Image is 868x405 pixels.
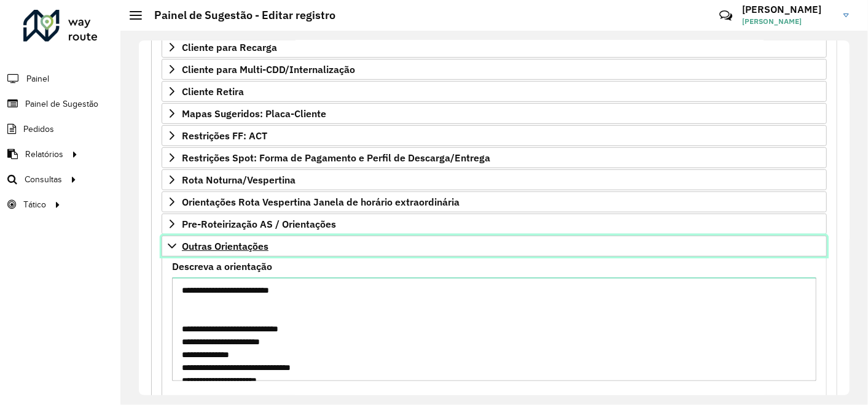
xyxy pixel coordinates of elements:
[23,198,46,211] span: Tático
[182,153,490,163] span: Restrições Spot: Forma de Pagamento e Perfil de Descarga/Entrega
[162,125,827,146] a: Restrições FF: ACT
[182,175,295,185] span: Rota Noturna/Vespertina
[162,256,827,397] div: Outras Orientações
[162,191,827,212] a: Orientações Rota Vespertina Janela de horário extraordinária
[182,197,459,207] span: Orientações Rota Vespertina Janela de horário extraordinária
[162,81,827,102] a: Cliente Retira
[162,169,827,190] a: Rota Noturna/Vespertina
[182,131,267,141] span: Restrições FF: ACT
[713,2,739,29] a: Contato Rápido
[25,148,63,161] span: Relatórios
[182,109,326,118] span: Mapas Sugeridos: Placa-Cliente
[162,37,827,58] a: Cliente para Recarga
[162,147,827,168] a: Restrições Spot: Forma de Pagamento e Perfil de Descarga/Entrega
[23,123,54,136] span: Pedidos
[26,72,49,85] span: Painel
[182,241,268,251] span: Outras Orientações
[162,236,827,256] a: Outras Orientações
[25,173,62,186] span: Consultas
[162,103,827,124] a: Mapas Sugeridos: Placa-Cliente
[742,16,834,27] span: [PERSON_NAME]
[142,9,335,22] h2: Painel de Sugestão - Editar registro
[182,219,336,229] span: Pre-Roteirização AS / Orientações
[182,64,355,74] span: Cliente para Multi-CDD/Internalização
[162,59,827,80] a: Cliente para Multi-CDD/Internalização
[182,42,277,52] span: Cliente para Recarga
[25,98,98,110] span: Painel de Sugestão
[162,214,827,234] a: Pre-Roteirização AS / Orientações
[742,4,834,15] h3: [PERSON_NAME]
[182,87,244,96] span: Cliente Retira
[172,259,272,274] label: Descreva a orientação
